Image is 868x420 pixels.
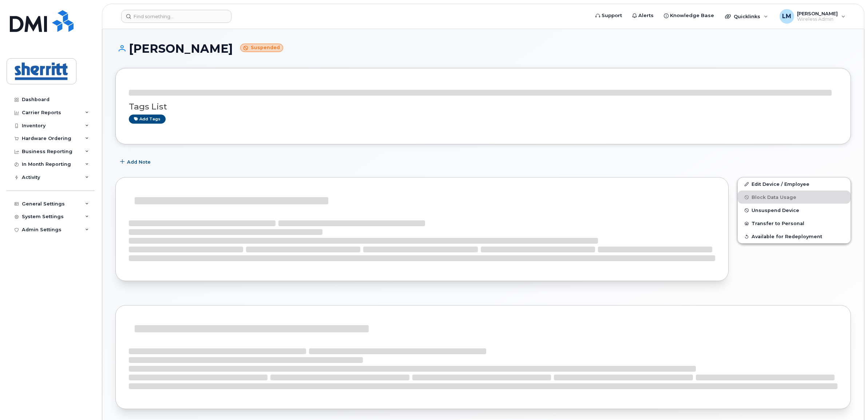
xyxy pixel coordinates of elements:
button: Transfer to Personal [738,217,851,230]
a: Add tags [129,115,166,124]
span: Add Note [127,159,151,165]
button: Available for Redeployment [738,230,851,243]
h3: Tags List [129,102,837,111]
a: Edit Device / Employee [738,177,851,191]
h1: [PERSON_NAME] [115,42,851,55]
small: Suspended [240,44,283,52]
button: Unsuspend Device [738,204,851,217]
span: Unsuspend Device [752,208,799,213]
button: Add Note [115,155,157,168]
span: Available for Redeployment [752,234,822,239]
button: Block Data Usage [738,191,851,204]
